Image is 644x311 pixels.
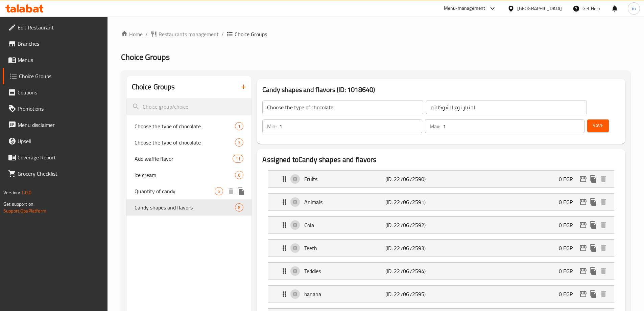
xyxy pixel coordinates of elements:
[268,240,614,257] div: Expand
[268,286,614,303] div: Expand
[3,206,46,215] a: Support.OpsPlatform
[235,122,243,130] div: Choices
[268,217,614,234] div: Expand
[588,289,598,299] button: duplicate
[3,84,108,101] a: Coupons
[559,244,578,252] p: 0 EGP
[135,138,235,147] span: Choose the type of chocolate
[385,198,439,206] p: (ID: 2270672591)
[268,171,614,187] div: Expand
[588,197,598,207] button: duplicate
[135,171,235,179] span: ice cream
[235,172,243,178] span: 6
[121,30,143,38] a: Home
[267,122,277,130] p: Min:
[215,187,223,195] div: Choices
[159,30,219,38] span: Restaurants management
[304,175,385,183] p: Fruits
[430,122,440,130] p: Max:
[578,266,588,276] button: edit
[18,56,102,64] span: Menus
[235,138,243,147] div: Choices
[578,174,588,184] button: edit
[3,117,108,133] a: Menu disclaimer
[235,30,267,38] span: Choice Groups
[18,153,102,161] span: Coverage Report
[226,186,236,196] button: delete
[262,155,620,165] h2: Assigned to Candy shapes and flavors
[304,267,385,275] p: Teddies
[3,188,20,197] span: Version:
[19,72,102,80] span: Choice Groups
[3,101,108,117] a: Promotions
[262,237,620,260] li: Expand
[559,290,578,298] p: 0 EGP
[517,5,562,12] div: [GEOGRAPHIC_DATA]
[385,267,439,275] p: (ID: 2270672594)
[150,30,219,38] a: Restaurants management
[578,289,588,299] button: edit
[559,198,578,206] p: 0 EGP
[598,266,609,276] button: delete
[598,220,609,230] button: delete
[235,203,243,212] div: Choices
[262,84,620,95] h3: Candy shapes and flavors (ID: 1018640)
[3,149,108,165] a: Coverage Report
[588,220,598,230] button: duplicate
[126,167,252,183] div: ice cream6
[221,30,224,38] li: /
[304,290,385,298] p: banana
[598,197,609,207] button: delete
[126,118,252,134] div: Choose the type of chocolate1
[18,121,102,129] span: Menu disclaimer
[304,244,385,252] p: Teeth
[18,23,102,31] span: Edit Restaurant
[262,168,620,191] li: Expand
[385,175,439,183] p: (ID: 2270672590)
[578,220,588,230] button: edit
[18,170,102,178] span: Grocery Checklist
[3,133,108,149] a: Upsell
[3,52,108,68] a: Menus
[3,36,108,52] a: Branches
[3,19,108,36] a: Edit Restaurant
[145,30,148,38] li: /
[587,119,609,132] button: Save
[235,171,243,179] div: Choices
[578,243,588,253] button: edit
[18,137,102,145] span: Upsell
[262,260,620,283] li: Expand
[121,49,170,65] span: Choice Groups
[121,30,630,38] nav: breadcrumb
[262,283,620,306] li: Expand
[135,155,233,163] span: Add waffle flavor
[385,244,439,252] p: (ID: 2270672593)
[304,198,385,206] p: Animals
[578,197,588,207] button: edit
[126,134,252,151] div: Choose the type of chocolate3
[559,175,578,183] p: 0 EGP
[385,221,439,229] p: (ID: 2270672592)
[588,243,598,253] button: duplicate
[235,123,243,130] span: 1
[126,98,252,115] input: search
[132,82,175,92] h2: Choice Groups
[262,191,620,214] li: Expand
[18,40,102,48] span: Branches
[215,188,223,195] span: 5
[135,187,215,195] span: Quantity of candy
[18,105,102,113] span: Promotions
[268,263,614,280] div: Expand
[126,199,252,216] div: Candy shapes and flavors8
[588,174,598,184] button: duplicate
[559,267,578,275] p: 0 EGP
[126,183,252,199] div: Quantity of candy5deleteduplicate
[3,165,108,182] a: Grocery Checklist
[598,174,609,184] button: delete
[598,243,609,253] button: delete
[632,5,636,12] span: m
[3,68,108,84] a: Choice Groups
[593,121,603,130] span: Save
[3,200,34,208] span: Get support on:
[236,186,246,196] button: duplicate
